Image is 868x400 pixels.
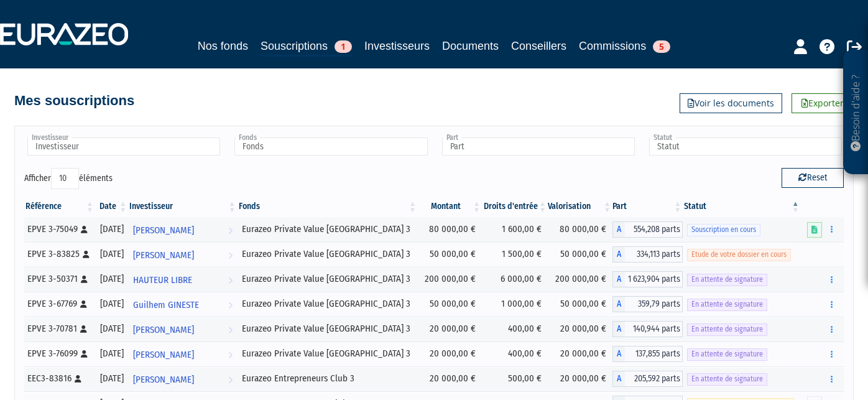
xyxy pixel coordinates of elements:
i: Voir l'investisseur [228,269,233,292]
i: Voir l'investisseur [228,244,233,267]
a: [PERSON_NAME] [128,342,237,366]
th: Droits d'entrée: activer pour trier la colonne par ordre croissant [482,196,548,217]
div: [DATE] [99,297,124,310]
td: 200 000,00 € [548,267,612,292]
span: [PERSON_NAME] [133,368,194,391]
span: Etude de votre dossier en cours [687,249,791,261]
td: 400,00 € [482,342,548,366]
a: Conseillers [511,37,566,55]
div: A - Eurazeo Private Value Europe 3 [612,346,683,362]
th: Valorisation: activer pour trier la colonne par ordre croissant [548,196,612,217]
div: A - Eurazeo Entrepreneurs Club 3 [612,371,683,387]
td: 400,00 € [482,317,548,342]
td: 1 500,00 € [482,242,548,267]
td: 20 000,00 € [418,317,482,342]
span: Souscription en cours [687,224,760,236]
td: 50 000,00 € [418,292,482,317]
span: HAUTEUR LIBRE [133,269,192,292]
div: Eurazeo Private Value [GEOGRAPHIC_DATA] 3 [242,272,414,286]
a: Investisseurs [364,37,430,55]
div: Eurazeo Private Value [GEOGRAPHIC_DATA] 3 [242,297,414,310]
div: [DATE] [99,272,124,286]
a: Documents [442,37,499,55]
span: En attente de signature [687,299,767,310]
th: Investisseur: activer pour trier la colonne par ordre croissant [128,196,237,217]
i: Voir l'investisseur [228,343,233,366]
th: Fonds: activer pour trier la colonne par ordre croissant [238,196,418,217]
label: Afficher éléments [24,168,113,189]
span: En attente de signature [687,323,767,335]
div: A - Eurazeo Private Value Europe 3 [612,246,683,263]
td: 50 000,00 € [418,242,482,267]
td: 20 000,00 € [418,342,482,366]
td: 20 000,00 € [548,317,612,342]
div: [DATE] [99,372,124,385]
span: [PERSON_NAME] [133,219,194,242]
a: [PERSON_NAME] [128,242,237,267]
i: [Français] Personne physique [80,300,87,308]
button: Reset [782,168,844,188]
div: EPVE 3-75049 [27,223,91,236]
div: Eurazeo Private Value [GEOGRAPHIC_DATA] 3 [242,223,414,236]
p: Besoin d'aide ? [849,57,863,169]
div: EPVE 3-70781 [27,322,91,335]
span: A [612,296,625,312]
span: A [612,271,625,287]
select: Afficheréléments [51,168,79,189]
span: A [612,221,625,238]
h4: Mes souscriptions [14,93,134,108]
div: [DATE] [99,347,124,360]
i: [Français] Personne physique [80,325,87,333]
span: A [612,321,625,337]
span: [PERSON_NAME] [133,244,194,267]
span: [PERSON_NAME] [133,343,194,366]
div: Eurazeo Private Value [GEOGRAPHIC_DATA] 3 [242,248,414,261]
a: Voir les documents [680,93,782,113]
i: Voir l'investisseur [228,219,233,242]
span: 205,592 parts [625,371,683,387]
td: 80 000,00 € [418,217,482,242]
div: EPVE 3-50371 [27,272,91,286]
div: A - Eurazeo Private Value Europe 3 [612,271,683,287]
a: Souscriptions1 [261,37,352,57]
span: 554,208 parts [625,221,683,238]
span: 359,79 parts [625,296,683,312]
span: 334,113 parts [625,246,683,263]
div: [DATE] [99,223,124,236]
a: Guilhem GINESTE [128,292,237,317]
th: Référence : activer pour trier la colonne par ordre croissant [24,196,95,217]
td: 1 600,00 € [482,217,548,242]
span: 5 [653,40,670,53]
td: 6 000,00 € [482,267,548,292]
td: 200 000,00 € [418,267,482,292]
div: A - Eurazeo Private Value Europe 3 [612,321,683,337]
th: Statut : activer pour trier la colonne par ordre d&eacute;croissant [683,196,801,217]
i: Voir l'investisseur [228,294,233,317]
td: 50 000,00 € [548,292,612,317]
i: [Français] Personne physique [83,251,90,258]
span: Guilhem GINESTE [133,294,199,317]
td: 20 000,00 € [548,366,612,391]
div: Eurazeo Entrepreneurs Club 3 [242,372,414,385]
i: Voir l'investisseur [228,368,233,391]
div: A - Eurazeo Private Value Europe 3 [612,221,683,238]
span: 1 [335,40,352,53]
i: [Français] Personne physique [81,350,88,358]
td: 80 000,00 € [548,217,612,242]
div: EEC3-83816 [27,372,91,385]
td: 500,00 € [482,366,548,391]
th: Date: activer pour trier la colonne par ordre croissant [95,196,128,217]
div: Eurazeo Private Value [GEOGRAPHIC_DATA] 3 [242,347,414,360]
i: [Français] Personne physique [81,226,88,233]
td: 50 000,00 € [548,242,612,267]
a: Commissions5 [579,37,670,55]
a: Exporter [792,93,854,113]
i: [Français] Personne physique [81,276,88,283]
span: A [612,346,625,362]
a: [PERSON_NAME] [128,366,237,391]
span: En attente de signature [687,348,767,360]
div: [DATE] [99,248,124,261]
div: Eurazeo Private Value [GEOGRAPHIC_DATA] 3 [242,322,414,335]
div: EPVE 3-76099 [27,347,91,360]
th: Part: activer pour trier la colonne par ordre croissant [612,196,683,217]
